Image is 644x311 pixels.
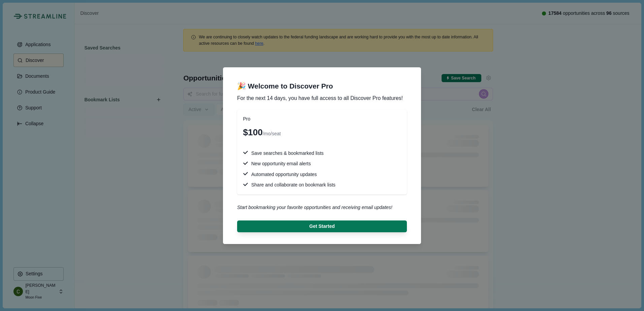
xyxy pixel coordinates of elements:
span: New opportunity email alerts [251,160,311,167]
span: Automated opportunity updates [251,171,317,178]
span: Save searches & bookmarked lists [251,150,324,157]
span: Share and collaborate on bookmark lists [251,181,335,188]
div: Pro [243,115,401,123]
span: 🎉 Welcome to Discover Pro [237,81,407,91]
span: /mo/seat [263,131,281,136]
span: $100 [243,127,263,137]
span: For the next 14 days, you have full access to all Discover Pro features! [237,94,407,103]
button: Get Started [237,220,407,232]
div: Start bookmarking your favorite opportunities and receiving email updates! [237,204,407,211]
